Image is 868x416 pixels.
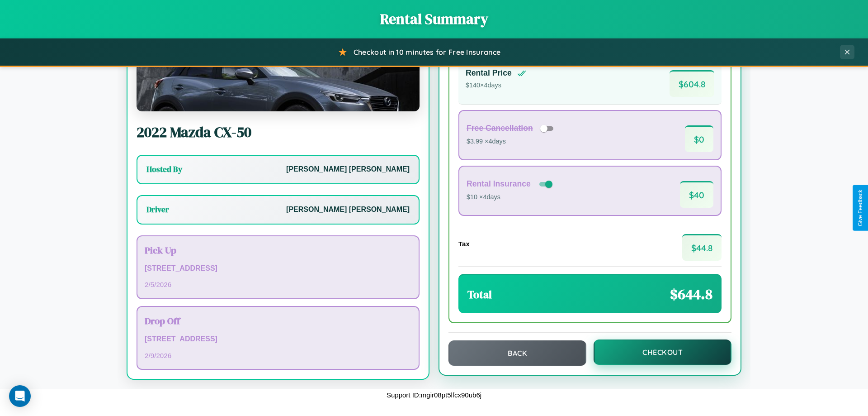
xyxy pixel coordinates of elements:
h4: Rental Price [466,68,512,78]
span: $ 0 [685,125,713,152]
div: Open Intercom Messenger [9,385,31,407]
h3: Drop Off [145,314,411,327]
h2: 2022 Mazda CX-50 [137,122,420,142]
h3: Total [467,287,492,302]
h4: Rental Insurance [467,179,531,189]
p: $3.99 × 4 days [467,136,557,148]
p: $ 140 × 4 days [466,80,526,91]
p: [STREET_ADDRESS] [145,333,411,346]
h3: Driver [146,204,169,215]
p: 2 / 9 / 2026 [145,349,411,362]
button: Back [448,340,586,366]
div: Give Feedback [857,190,863,226]
p: [STREET_ADDRESS] [145,262,411,275]
h4: Tax [458,240,470,248]
p: [PERSON_NAME] [PERSON_NAME] [286,203,410,216]
span: $ 604.8 [670,70,714,97]
span: $ 44.8 [682,234,722,261]
button: Checkout [594,339,731,365]
p: 2 / 5 / 2026 [145,278,411,291]
p: Support ID: mgir08pt5lfcx90ub6j [387,389,481,401]
h3: Hosted By [146,164,182,175]
p: [PERSON_NAME] [PERSON_NAME] [286,163,410,176]
span: $ 40 [680,181,713,208]
span: $ 644.8 [670,284,712,304]
span: Checkout in 10 minutes for Free Insurance [354,48,500,57]
h3: Pick Up [145,244,411,257]
p: $10 × 4 days [467,191,554,203]
h4: Free Cancellation [467,124,533,133]
h1: Rental Summary [9,9,859,29]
